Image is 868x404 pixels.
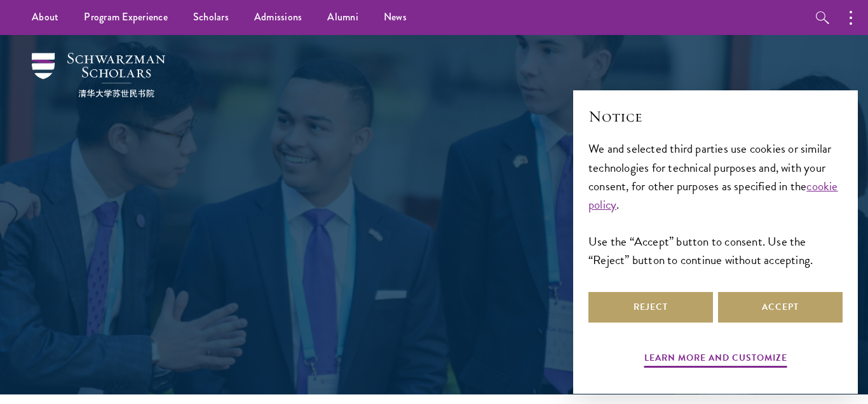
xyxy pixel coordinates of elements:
div: We and selected third parties use cookies or similar technologies for technical purposes and, wit... [588,139,843,268]
button: Learn more and customize [644,350,787,370]
h2: Notice [588,106,843,127]
button: Reject [588,292,713,323]
a: cookie policy [588,177,838,214]
img: Schwarzman Scholars [32,53,165,97]
button: Accept [718,292,843,323]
